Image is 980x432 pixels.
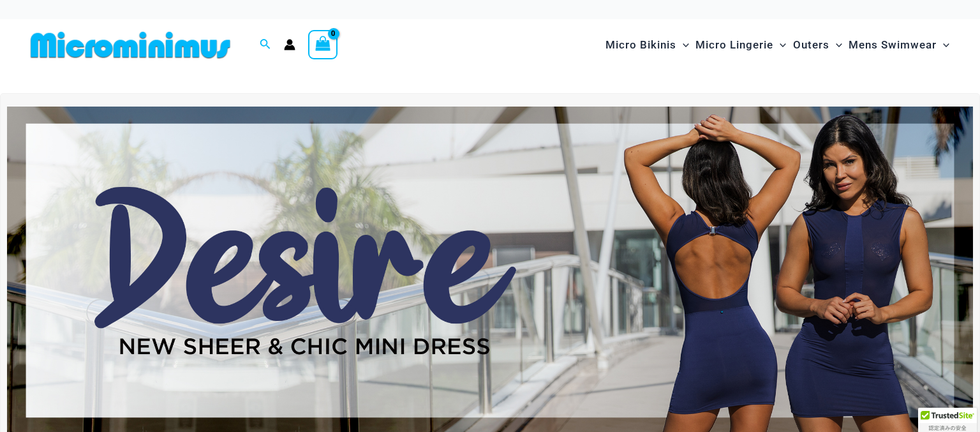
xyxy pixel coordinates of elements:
nav: Site Navigation [600,24,954,66]
a: Mens SwimwearMenu ToggleMenu Toggle [845,26,953,64]
a: Account icon link [284,39,295,50]
a: Micro LingerieMenu ToggleMenu Toggle [692,26,789,64]
span: Menu Toggle [773,29,786,61]
span: Menu Toggle [937,29,949,61]
a: Micro BikinisMenu ToggleMenu Toggle [602,26,692,64]
span: Menu Toggle [676,29,689,61]
a: Search icon link [260,37,271,53]
span: Menu Toggle [829,29,842,61]
span: Mens Swimwear [849,29,937,61]
a: View Shopping Cart, empty [308,30,338,59]
span: Micro Bikinis [605,29,676,61]
div: TrustedSite Certified [918,408,977,432]
img: MM SHOP LOGO FLAT [26,31,235,59]
span: Micro Lingerie [695,29,773,61]
span: Outers [793,29,829,61]
a: OutersMenu ToggleMenu Toggle [790,26,845,64]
